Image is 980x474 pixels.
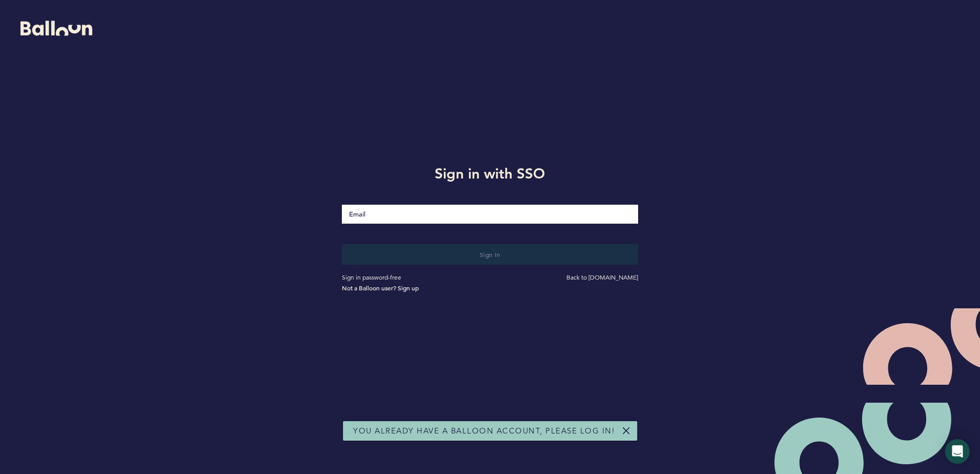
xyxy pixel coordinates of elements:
button: Sign in [342,244,638,265]
a: Not a Balloon user? Sign up [342,284,419,292]
div: Open Intercom Messenger [945,439,970,464]
a: Back to [DOMAIN_NAME] [566,273,638,281]
h1: Sign in with SSO [334,163,645,184]
span: Sign in [480,250,501,259]
a: Sign in password-free [342,273,401,281]
input: Email [342,205,638,224]
div: You already have a Balloon account, please log in! [343,421,637,441]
